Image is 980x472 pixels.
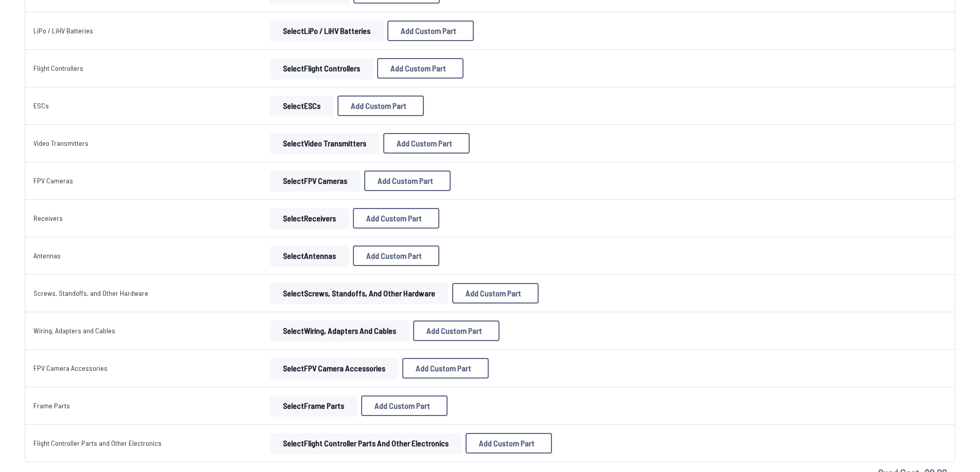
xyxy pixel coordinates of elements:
button: Add Custom Part [337,96,424,116]
button: Add Custom Part [377,58,464,79]
button: Add Custom Part [364,171,451,191]
a: SelectVideo Transmitters [268,133,381,154]
a: SelectFlight Controller Parts and Other Electronics [268,433,464,454]
a: SelectWiring, Adapters and Cables [268,320,411,341]
button: SelectFPV Cameras [270,171,360,191]
a: SelectFrame Parts [268,395,359,416]
span: Add Custom Part [378,177,433,185]
button: Add Custom Part [452,283,539,304]
button: Add Custom Part [387,21,474,41]
button: Add Custom Part [353,208,439,229]
button: Add Custom Part [361,395,448,416]
a: LiPo / LiHV Batteries [33,26,93,35]
span: Add Custom Part [366,214,422,222]
span: Add Custom Part [351,102,406,110]
a: Wiring, Adapters and Cables [33,326,115,335]
span: Add Custom Part [416,364,471,372]
button: Add Custom Part [383,133,470,154]
button: Add Custom Part [353,246,439,266]
a: Flight Controllers [33,64,83,72]
span: Add Custom Part [390,64,446,72]
button: SelectReceivers [270,208,349,229]
a: SelectAntennas [268,246,351,266]
span: Add Custom Part [366,252,422,260]
button: SelectScrews, Standoffs, and Other Hardware [270,283,448,304]
button: Add Custom Part [402,358,489,379]
a: Frame Parts [33,401,70,410]
button: SelectWiring, Adapters and Cables [270,320,409,341]
span: Add Custom Part [426,327,482,335]
button: SelectFrame Parts [270,395,357,416]
span: Add Custom Part [397,139,452,147]
button: SelectFPV Camera Accessories [270,358,398,379]
a: ESCs [33,101,49,110]
a: Flight Controller Parts and Other Electronics [33,439,162,447]
a: Antennas [33,251,61,260]
a: Receivers [33,214,63,222]
button: Add Custom Part [466,433,552,454]
a: SelectFPV Camera Accessories [268,358,400,379]
button: SelectVideo Transmitters [270,133,379,154]
a: SelectReceivers [268,208,351,229]
span: Add Custom Part [375,402,430,410]
a: SelectESCs [268,96,335,116]
button: SelectAntennas [270,246,349,266]
button: SelectFlight Controller Parts and Other Electronics [270,433,461,454]
a: SelectFlight Controllers [268,58,375,79]
a: FPV Cameras [33,176,73,185]
span: Add Custom Part [479,439,534,447]
span: Add Custom Part [401,27,456,35]
a: Screws, Standoffs, and Other Hardware [33,289,148,297]
a: Video Transmitters [33,139,88,147]
button: Add Custom Part [413,320,500,341]
button: SelectFlight Controllers [270,58,373,79]
button: SelectESCs [270,96,333,116]
button: SelectLiPo / LiHV Batteries [270,21,383,41]
a: FPV Camera Accessories [33,364,108,372]
a: SelectLiPo / LiHV Batteries [268,21,385,41]
span: Add Custom Part [466,289,521,297]
a: SelectScrews, Standoffs, and Other Hardware [268,283,450,304]
a: SelectFPV Cameras [268,171,362,191]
